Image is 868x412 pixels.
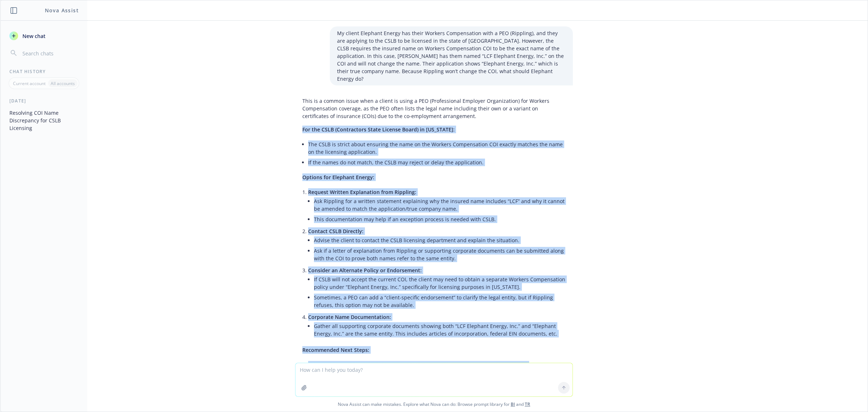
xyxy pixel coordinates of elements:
li: Try to obtain a written explanation or any alternative paperwork from Rippling. [308,360,566,370]
a: TR [525,401,530,407]
button: Resolving COI Name Discrepancy for CSLB Licensing [7,107,81,134]
li: Sometimes, a PEO can add a “client-specific endorsement” to clarify the legal entity, but if Ripp... [314,292,566,310]
p: My client Elephant Energy has their Workers Compensation with a PEO (Rippling), and they are appl... [337,29,566,83]
span: New chat [21,32,46,40]
li: Ask if a letter of explanation from Rippling or supporting corporate documents can be submitted a... [314,245,566,264]
li: Advise the client to contact the CSLB licensing department and explain the situation. [314,235,566,245]
span: Options for Elephant Energy: [302,174,374,181]
a: BI [511,401,515,407]
div: Chat History [1,68,87,75]
span: Nova Assist can make mistakes. Explore what Nova can do: Browse prompt library for and [3,397,865,412]
p: Current account [13,80,46,87]
li: This documentation may help if an exception process is needed with CSLB. [314,214,566,224]
button: New chat [7,29,81,42]
li: If CSLB will not accept the current COI, the client may need to obtain a separate Workers Compens... [314,274,566,292]
div: [DATE] [1,98,87,104]
span: Request Written Explanation from Rippling: [308,189,416,196]
span: Corporate Name Documentation: [308,314,391,320]
li: The CSLB is strict about ensuring the name on the Workers Compensation COI exactly matches the na... [308,139,566,157]
span: Immediate: [308,361,336,368]
li: If the names do not match, the CSLB may reject or delay the application. [308,157,566,168]
li: Gather all supporting corporate documents showing both “LCF Elephant Energy, Inc.” and “Elephant ... [314,321,566,339]
span: Consider an Alternate Policy or Endorsement: [308,267,422,274]
p: This is a common issue when a client is using a PEO (Professional Employer Organization) for Work... [302,97,566,120]
input: Search chats [21,48,78,58]
span: Recommended Next Steps: [302,346,369,353]
span: For the CSLB (Contractors State License Board) in [US_STATE]: [302,126,455,133]
h1: Nova Assist [45,7,79,14]
p: All accounts [51,80,75,87]
li: Ask Rippling for a written statement explaining why the insured name includes “LCF” and why it ca... [314,196,566,214]
span: Contact CSLB Directly: [308,228,363,235]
